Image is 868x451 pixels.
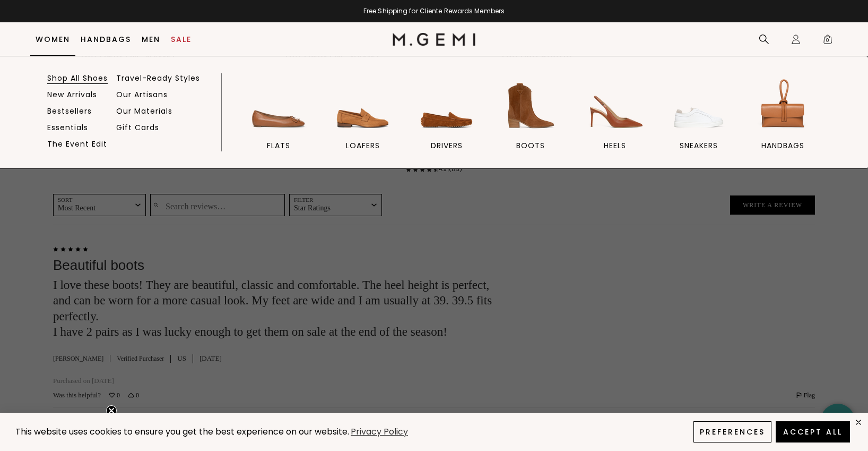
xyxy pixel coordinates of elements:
img: flats [249,76,308,135]
a: drivers [409,76,484,168]
a: BOOTS [493,76,568,168]
img: handbags [753,76,813,135]
span: drivers [431,141,463,150]
a: Travel-Ready Styles [116,73,200,83]
a: Our Artisans [116,90,168,99]
a: New Arrivals [47,90,97,99]
a: Sale [171,35,192,44]
span: heels [604,141,626,150]
div: close [854,418,863,427]
img: BOOTS [501,76,560,135]
span: This website uses cookies to ensure you get the best experience on our website. [15,426,349,438]
a: Handbags [81,35,131,44]
img: heels [585,76,645,135]
span: flats [267,141,290,150]
a: Privacy Policy (opens in a new tab) [349,426,410,439]
a: loafers [325,76,400,168]
a: Essentials [47,123,88,132]
span: BOOTS [516,141,545,150]
a: Our Materials [116,106,172,116]
span: 0 [822,36,833,47]
a: heels [577,76,653,168]
span: sneakers [680,141,718,150]
span: handbags [761,141,804,150]
a: Shop All Shoes [47,73,108,83]
a: The Event Edit [47,139,107,149]
span: loafers [346,141,380,150]
button: Preferences [693,421,771,443]
a: Women [36,35,70,44]
img: loafers [333,76,393,135]
a: Gift Cards [116,123,159,132]
img: sneakers [669,76,728,135]
img: drivers [417,76,476,135]
img: M.Gemi [393,33,476,46]
a: handbags [745,76,821,168]
a: Men [142,35,160,44]
button: Close teaser [106,405,117,416]
a: Bestsellers [47,106,92,116]
a: sneakers [661,76,736,168]
a: flats [241,76,316,168]
button: Accept All [776,421,850,443]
